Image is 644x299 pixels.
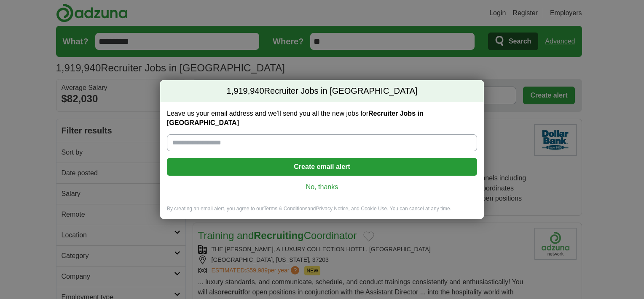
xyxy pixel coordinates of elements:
[227,85,264,97] span: 1,919,940
[160,80,484,102] h2: Recruiter Jobs in [GEOGRAPHIC_DATA]
[316,206,349,212] a: Privacy Notice
[167,158,477,176] button: Create email alert
[160,205,484,219] div: By creating an email alert, you agree to our and , and Cookie Use. You can cancel at any time.
[174,182,470,192] a: No, thanks
[167,109,477,128] label: Leave us your email address and we'll send you all the new jobs for
[263,206,307,212] a: Terms & Conditions
[167,110,424,126] strong: Recruiter Jobs in [GEOGRAPHIC_DATA]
